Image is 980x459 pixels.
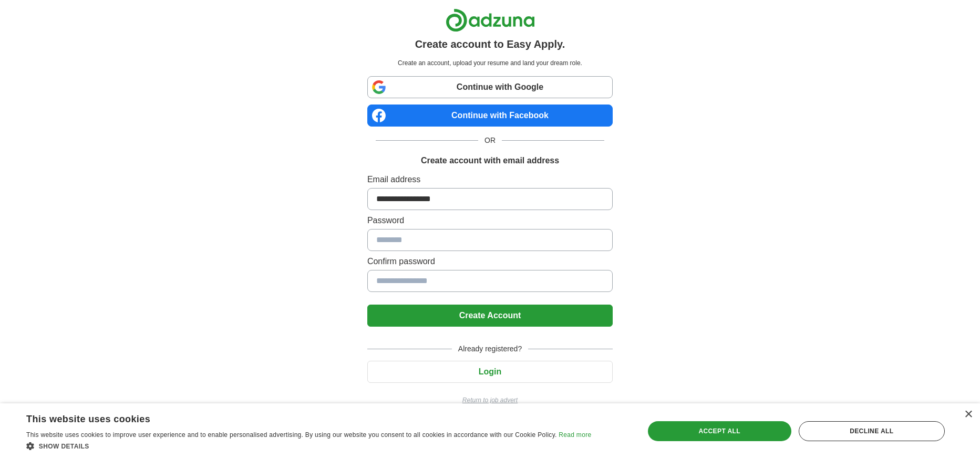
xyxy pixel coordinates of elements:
[446,8,535,32] img: Adzuna logo
[559,431,591,439] a: Read more, opens a new window
[367,255,613,268] label: Confirm password
[367,105,613,127] a: Continue with Facebook
[367,361,613,383] button: Login
[421,154,559,167] h1: Create account with email address
[367,395,613,405] a: Return to job advert
[799,421,945,441] div: Decline all
[26,441,591,451] div: Show details
[26,410,565,425] div: This website uses cookies
[648,421,791,441] div: Accept all
[26,431,557,439] span: This website uses cookies to improve user experience and to enable personalised advertising. By u...
[478,135,502,146] span: OR
[367,214,613,227] label: Password
[367,367,613,376] a: Login
[367,305,613,327] button: Create Account
[39,443,89,450] span: Show details
[452,343,528,354] span: Already registered?
[415,36,565,52] h1: Create account to Easy Apply.
[964,411,972,419] div: Close
[369,58,611,68] p: Create an account, upload your resume and land your dream role.
[367,173,613,186] label: Email address
[367,76,613,98] a: Continue with Google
